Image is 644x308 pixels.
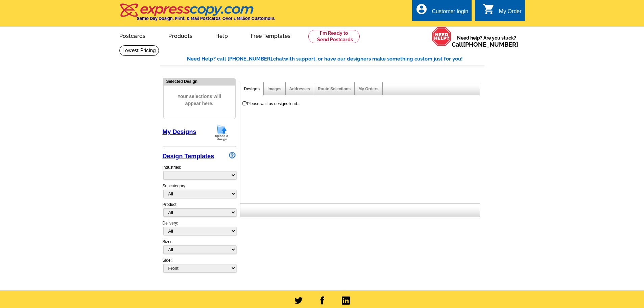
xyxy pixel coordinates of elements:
div: Product: [163,202,236,220]
div: Please wait as designs load... [247,101,301,107]
div: Delivery: [163,220,236,239]
div: Customer login [432,8,468,18]
img: design-wizard-help-icon.png [229,152,236,159]
a: Designs [244,87,260,91]
span: Call [452,41,518,48]
div: Side: [163,257,236,273]
img: upload-design [213,124,231,141]
a: Images [267,87,281,91]
a: account_circle Customer login [415,7,468,16]
img: loading... [242,101,247,106]
div: Sizes: [163,239,236,257]
i: account_circle [415,3,428,15]
a: Design Templates [163,153,214,160]
div: My Order [499,8,522,18]
a: Same Day Design, Print, & Mail Postcards. Over 1 Million Customers. [119,8,275,21]
a: [PHONE_NUMBER] [463,41,518,48]
div: Subcategory: [163,183,236,202]
a: Postcards [109,27,157,43]
a: Help [205,27,239,43]
span: chat [273,56,284,62]
span: Need help? Are you stuck? [452,34,522,48]
div: Need Help? call [PHONE_NUMBER], with support, or have our designers make something custom just fo... [187,55,484,63]
a: My Designs [163,128,196,135]
a: My Orders [358,87,378,91]
i: shopping_cart [483,3,495,15]
a: Products [158,27,203,43]
div: Selected Design [164,78,235,85]
a: Free Templates [240,27,302,43]
img: help [432,27,452,46]
div: Industries: [163,161,236,183]
a: Route Selections [318,87,351,91]
a: Addresses [289,87,310,91]
span: Your selections will appear here. [169,86,230,114]
h4: Same Day Design, Print, & Mail Postcards. Over 1 Million Customers. [137,16,275,21]
a: shopping_cart My Order [483,7,522,16]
